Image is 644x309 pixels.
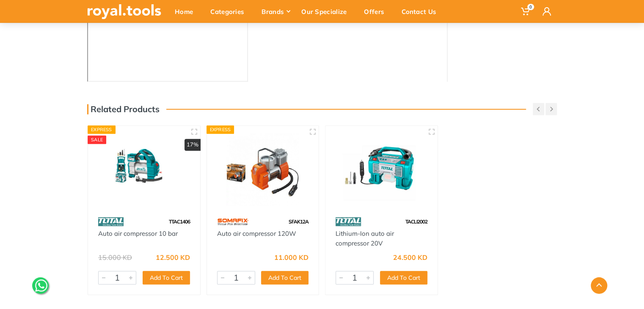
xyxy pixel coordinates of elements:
[256,3,295,20] div: Brands
[96,133,193,206] img: Royal Tools - Auto air compressor 10 bar
[380,271,427,284] button: Add To Cart
[336,214,361,229] img: 86.webp
[87,104,160,114] h3: Related Products
[261,271,308,284] button: Add To Cart
[295,3,358,20] div: Our Specialize
[156,254,190,261] div: 12.500 KD
[169,3,204,20] div: Home
[143,271,190,284] button: Add To Cart
[289,218,308,225] span: SFAK12A
[217,229,296,237] a: Auto air compressor 120W
[217,214,249,229] img: 60.webp
[274,254,308,261] div: 11.000 KD
[88,135,106,144] div: SALE
[206,125,234,134] div: Express
[98,214,124,229] img: 86.webp
[169,218,190,225] span: TTAC1406
[527,4,534,10] span: 0
[215,133,311,206] img: Royal Tools - Auto air compressor 120W
[98,229,178,237] a: Auto air compressor 10 bar
[358,3,396,20] div: Offers
[336,229,394,247] a: Lithium-Ion auto air compressor 20V
[333,133,430,206] img: Royal Tools - Lithium-Ion auto air compressor 20V
[87,4,161,19] img: royal.tools Logo
[405,218,427,225] span: TACLI2002
[204,3,256,20] div: Categories
[98,254,132,261] div: 15.000 KD
[88,125,116,134] div: Express
[184,139,201,151] div: 17%
[396,3,448,20] div: Contact Us
[393,254,427,261] div: 24.500 KD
